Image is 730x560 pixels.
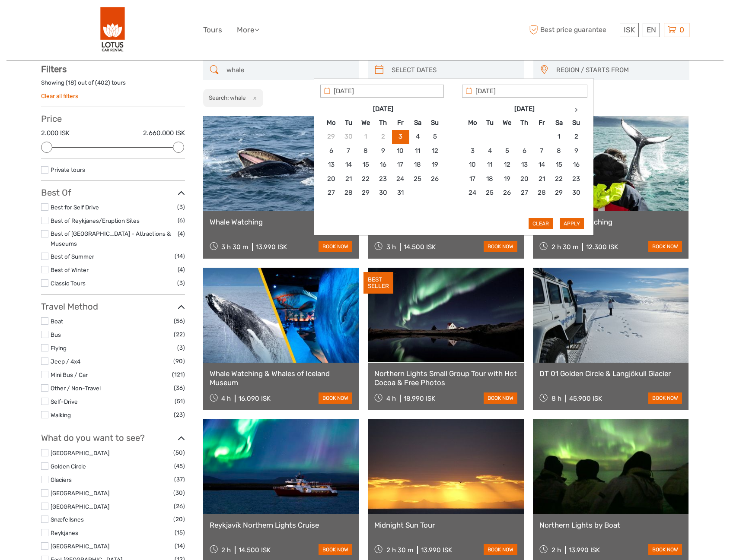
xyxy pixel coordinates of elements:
a: book now [648,544,682,555]
a: Northern Lights by Boat [539,521,682,529]
td: 2 [567,130,585,144]
td: 21 [340,172,357,186]
span: 4 h [221,395,231,402]
a: Flying [51,345,67,351]
td: 31 [392,186,409,200]
td: 17 [464,172,481,186]
span: Best price guarantee [527,23,618,37]
div: 13.990 ISK [421,546,452,554]
div: BEST SELLER [363,272,393,294]
td: 5 [426,130,443,144]
th: Fr [533,116,550,130]
td: 11 [481,158,498,172]
th: Mo [464,116,481,130]
th: Th [374,116,392,130]
div: 12.300 ISK [586,243,618,251]
td: 30 [567,186,585,200]
a: Bus [51,331,61,338]
a: Midnight Sun Tour [374,521,517,529]
span: (90) [173,356,185,366]
td: 9 [374,144,392,158]
span: 3 h [386,243,396,251]
span: (51) [175,396,185,406]
div: 13.990 ISK [569,546,600,554]
h2: Search: whale [209,94,246,101]
span: 2 h [221,546,231,554]
span: (4) [178,265,185,275]
a: More [237,24,259,36]
h3: What do you want to see? [41,433,185,443]
a: Tours [203,24,222,36]
td: 20 [516,172,533,186]
a: [GEOGRAPHIC_DATA] [51,449,109,456]
td: 13 [322,158,340,172]
a: 100% Whale Watching [539,218,682,226]
a: book now [319,392,352,404]
button: Apply [560,218,584,229]
td: 13 [516,158,533,172]
a: Walking [51,411,71,418]
a: Private tours [51,166,85,173]
td: 10 [464,158,481,172]
td: 12 [426,144,443,158]
td: 29 [550,186,567,200]
td: 4 [481,144,498,158]
td: 1 [550,130,567,144]
span: (50) [173,448,185,458]
td: 19 [426,158,443,172]
td: 24 [392,172,409,186]
label: 402 [97,79,108,87]
a: Self-Drive [51,398,78,405]
span: (20) [173,514,185,524]
td: 9 [567,144,585,158]
td: 8 [550,144,567,158]
div: 16.090 ISK [239,395,271,402]
th: Th [516,116,533,130]
td: 19 [498,172,516,186]
div: Showing ( ) out of ( ) tours [41,79,185,92]
td: 12 [498,158,516,172]
td: 14 [340,158,357,172]
span: (23) [174,410,185,420]
td: 16 [374,158,392,172]
a: Best of Summer [51,253,94,260]
td: 29 [357,186,374,200]
button: Open LiveChat chat widget [99,13,110,24]
td: 6 [322,144,340,158]
td: 10 [392,144,409,158]
span: 3 h 30 m [221,243,248,251]
td: 11 [409,144,426,158]
a: Jeep / 4x4 [51,358,80,365]
label: 2.660.000 ISK [143,129,185,138]
th: Su [567,116,585,130]
td: 6 [516,144,533,158]
span: 0 [678,25,685,34]
span: (26) [174,501,185,511]
th: Tu [340,116,357,130]
a: [GEOGRAPHIC_DATA] [51,543,109,550]
td: 23 [567,172,585,186]
input: SEARCH [223,63,355,78]
a: Whale Watching & Whales of Iceland Museum [210,369,353,387]
a: Glaciers [51,476,72,483]
span: (56) [174,316,185,326]
td: 23 [374,172,392,186]
td: 5 [498,144,516,158]
td: 8 [357,144,374,158]
div: 14.500 ISK [239,546,271,554]
a: Golden Circle [51,463,86,470]
img: 443-e2bd2384-01f0-477a-b1bf-f993e7f52e7d_logo_big.png [100,6,125,54]
td: 27 [516,186,533,200]
th: We [357,116,374,130]
td: 28 [340,186,357,200]
a: book now [484,241,517,252]
a: book now [319,544,352,555]
th: Tu [481,116,498,130]
a: DT 01 Golden Circle & Langjökull Glacier [539,369,682,378]
div: 45.900 ISK [569,395,602,402]
a: Clear all filters [41,92,78,99]
a: [GEOGRAPHIC_DATA] [51,503,109,510]
a: Whale Watching [210,218,353,226]
th: Sa [409,116,426,130]
span: (6) [178,215,185,225]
